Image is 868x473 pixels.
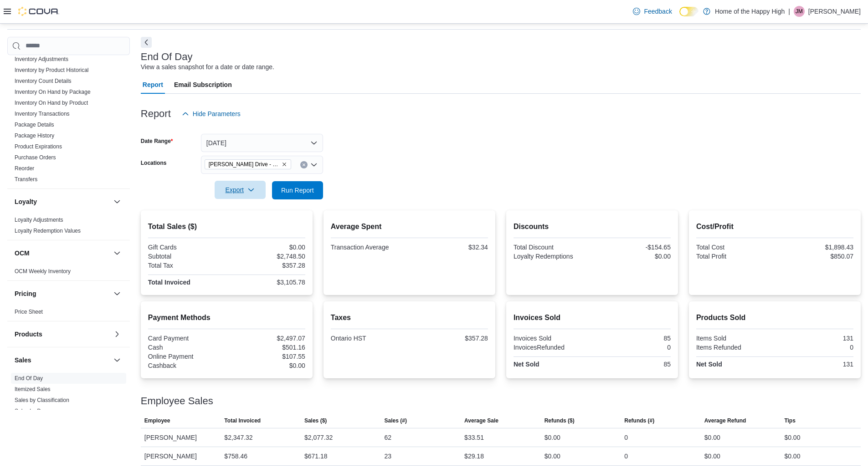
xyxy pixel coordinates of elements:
[679,7,699,16] input: Dark Mode
[624,451,628,462] div: 0
[148,262,225,269] div: Total Tax
[594,335,671,342] div: 85
[144,417,170,424] span: Employee
[148,344,225,351] div: Cash
[141,51,193,62] h3: End Of Day
[15,330,42,339] h3: Products
[704,417,746,424] span: Average Refund
[7,266,130,280] div: OCM
[514,253,591,260] div: Loyalty Redemptions
[15,111,70,117] a: Inventory Transactions
[228,262,305,269] div: $357.28
[228,279,305,286] div: $3,105.78
[696,335,773,342] div: Items Sold
[15,197,37,206] h3: Loyalty
[15,88,91,96] span: Inventory On Hand by Package
[112,248,123,259] button: OCM
[794,6,805,17] div: Jeremy McNulty
[141,37,152,48] button: Next
[15,67,89,73] a: Inventory by Product Historical
[385,432,392,443] div: 62
[15,289,36,298] h3: Pricing
[205,159,291,169] span: Dundas - Osler Drive - Friendly Stranger
[644,7,672,16] span: Feedback
[15,176,37,183] a: Transfers
[15,397,69,404] span: Sales by Classification
[228,362,305,369] div: $0.00
[148,312,305,323] h2: Payment Methods
[15,99,88,107] span: Inventory On Hand by Product
[7,54,130,188] div: Inventory
[15,132,54,139] span: Package History
[209,160,280,169] span: [PERSON_NAME] Drive - Friendly Stranger
[331,312,488,323] h2: Taxes
[776,244,853,251] div: $1,898.43
[15,407,47,415] span: Sales by Day
[594,244,671,251] div: -$154.65
[784,432,800,443] div: $0.00
[696,221,853,232] h2: Cost/Profit
[331,244,408,251] div: Transaction Average
[148,353,225,360] div: Online Payment
[15,386,51,392] a: Itemized Sales
[776,361,853,368] div: 131
[148,279,190,286] strong: Total Invoiced
[201,134,323,152] button: [DATE]
[304,432,333,443] div: $2,077.32
[624,417,654,424] span: Refunds (#)
[224,451,247,462] div: $758.46
[544,417,575,424] span: Refunds ($)
[15,386,51,393] span: Itemized Sales
[514,361,539,368] strong: Net Sold
[141,108,171,119] h3: Report
[385,451,392,462] div: 23
[385,417,407,424] span: Sales (#)
[15,356,31,365] h3: Sales
[15,375,43,382] span: End Of Day
[141,396,213,407] h3: Employee Sales
[272,181,323,199] button: Run Report
[15,56,68,62] a: Inventory Adjustments
[141,447,221,465] div: [PERSON_NAME]
[300,161,308,168] button: Clear input
[15,375,43,381] a: End Of Day
[808,6,861,17] p: [PERSON_NAME]
[7,214,130,240] div: Loyalty
[174,76,232,94] span: Email Subscription
[15,121,54,128] span: Package Details
[141,428,221,447] div: [PERSON_NAME]
[15,308,43,315] span: Price Sheet
[544,432,560,443] div: $0.00
[696,253,773,260] div: Total Profit
[464,451,484,462] div: $29.18
[514,244,591,251] div: Total Discount
[331,221,488,232] h2: Average Spent
[784,451,800,462] div: $0.00
[15,56,68,63] span: Inventory Adjustments
[15,228,81,234] a: Loyalty Redemption Values
[15,330,110,339] button: Products
[112,288,123,299] button: Pricing
[15,176,37,183] span: Transfers
[594,344,671,351] div: 0
[228,253,305,260] div: $2,748.50
[544,451,560,462] div: $0.00
[696,361,722,368] strong: Net Sold
[15,216,63,224] span: Loyalty Adjustments
[141,62,274,72] div: View a sales snapshot for a date or date range.
[15,154,56,161] a: Purchase Orders
[304,451,328,462] div: $671.18
[15,356,110,365] button: Sales
[796,6,803,17] span: JM
[464,432,484,443] div: $33.51
[15,289,110,298] button: Pricing
[143,76,163,94] span: Report
[411,335,488,342] div: $357.28
[224,432,252,443] div: $2,347.32
[15,154,56,161] span: Purchase Orders
[704,451,720,462] div: $0.00
[304,417,327,424] span: Sales ($)
[228,244,305,251] div: $0.00
[148,244,225,251] div: Gift Cards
